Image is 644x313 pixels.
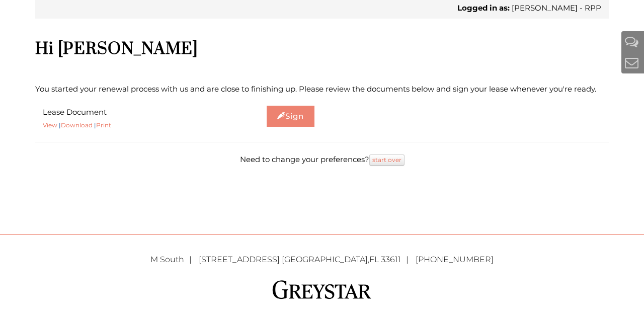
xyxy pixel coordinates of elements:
[35,39,609,59] h1: Hi [PERSON_NAME]
[267,106,314,127] a: Sign
[150,255,414,264] a: M South [STREET_ADDRESS] [GEOGRAPHIC_DATA],FL 33611
[35,106,179,132] div: Lease Document
[369,255,379,264] span: FL
[416,255,494,264] a: [PHONE_NUMBER]
[512,3,601,13] span: [PERSON_NAME] - RPP
[35,153,609,166] p: Need to change your preferences?
[35,83,609,96] p: You started your renewal process with us and are close to finishing up. Please review the documen...
[94,121,111,129] span: |
[381,255,401,264] span: 33611
[59,121,93,129] span: |
[625,54,638,71] a: Contact
[199,255,280,264] span: [STREET_ADDRESS]
[43,121,57,129] a: View
[199,255,414,264] span: ,
[61,121,93,129] a: Download
[96,121,111,129] a: Print
[457,3,510,13] b: Logged in as:
[272,279,372,300] img: Greystar logo and Greystar website
[282,255,368,264] span: [GEOGRAPHIC_DATA]
[150,255,197,264] span: M South
[625,33,638,50] a: Help And Support
[369,154,405,166] a: start over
